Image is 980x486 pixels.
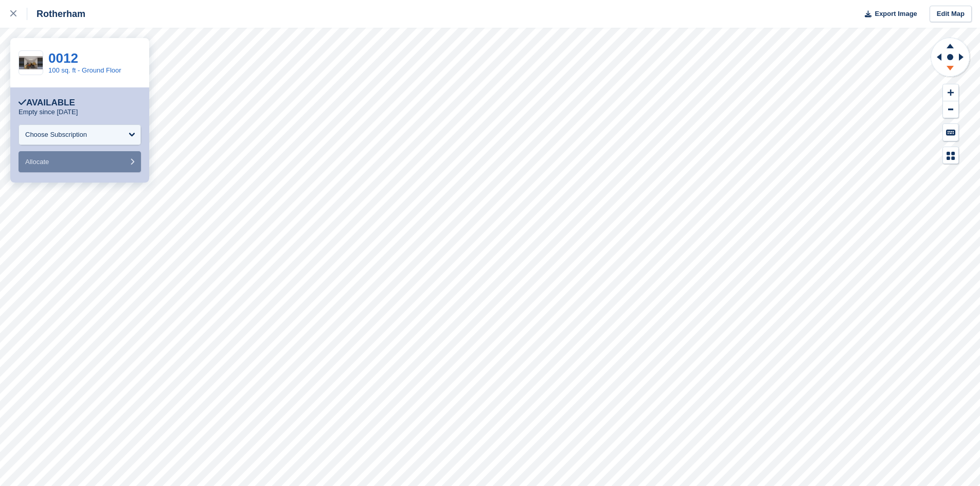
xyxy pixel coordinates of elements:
a: 100 sq. ft - Ground Floor [48,66,121,74]
a: Edit Map [930,6,972,23]
div: Rotherham [27,8,85,20]
button: Export Image [859,6,917,23]
button: Allocate [19,151,141,172]
span: Export Image [875,9,917,19]
button: Zoom In [943,84,958,101]
button: Zoom Out [943,101,958,118]
span: Allocate [25,158,49,166]
p: Empty since [DATE] [19,108,78,116]
button: Keyboard Shortcuts [943,124,958,141]
button: Map Legend [943,147,958,164]
img: 100%20SQ.FT-2.jpg [19,56,43,69]
div: Choose Subscription [25,130,87,140]
div: Available [19,98,75,108]
a: 0012 [48,50,78,66]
